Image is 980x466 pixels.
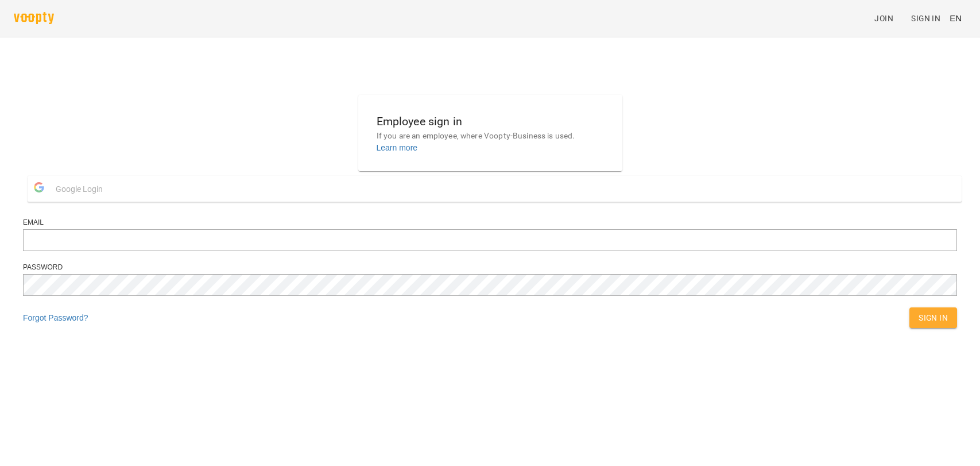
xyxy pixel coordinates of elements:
[367,103,613,163] button: Employee sign inIf you are an employee, where Voopty-Business is used.Learn more
[377,113,604,130] h6: Employee sign in
[56,178,109,201] span: Google Login
[23,263,957,272] div: Password
[870,8,907,29] a: Join
[28,176,962,202] button: Google Login
[14,12,54,24] img: voopty.png
[377,130,604,142] p: If you are an employee, where Voopty-Business is used.
[950,12,962,24] span: EN
[907,8,945,29] a: Sign In
[911,11,940,25] span: Sign In
[874,11,893,25] span: Join
[23,313,88,322] a: Forgot Password?
[909,307,957,328] button: Sign In
[23,218,957,228] div: Email
[945,7,966,29] button: EN
[919,311,948,325] span: Sign In
[377,143,418,152] a: Learn more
